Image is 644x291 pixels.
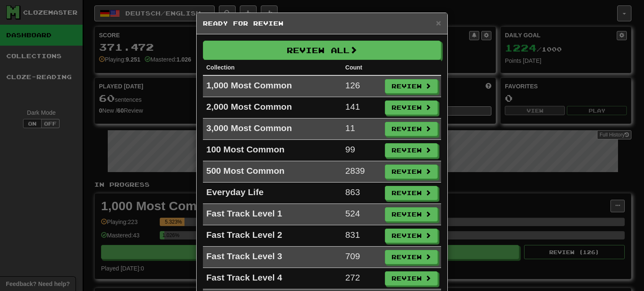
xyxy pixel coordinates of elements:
[203,204,342,225] td: Fast Track Level 1
[342,225,382,247] td: 831
[342,97,382,118] td: 141
[385,122,438,136] button: Review
[385,165,438,179] button: Review
[203,268,342,289] td: Fast Track Level 4
[385,229,438,243] button: Review
[385,186,438,200] button: Review
[436,18,441,27] button: Close
[342,60,382,75] th: Count
[203,140,342,161] td: 100 Most Common
[203,60,342,75] th: Collection
[385,100,438,115] button: Review
[203,225,342,247] td: Fast Track Level 2
[203,161,342,183] td: 500 Most Common
[342,118,382,140] td: 11
[203,19,441,28] h5: Ready for Review
[342,75,382,97] td: 126
[203,247,342,268] td: Fast Track Level 3
[342,183,382,204] td: 863
[385,79,438,93] button: Review
[342,247,382,268] td: 709
[203,183,342,204] td: Everyday Life
[342,268,382,289] td: 272
[342,204,382,225] td: 524
[203,75,342,97] td: 1,000 Most Common
[342,140,382,161] td: 99
[203,118,342,140] td: 3,000 Most Common
[203,41,441,60] button: Review All
[436,18,441,28] span: ×
[342,161,382,183] td: 2839
[385,271,438,286] button: Review
[385,250,438,264] button: Review
[203,97,342,118] td: 2,000 Most Common
[385,143,438,157] button: Review
[385,207,438,221] button: Review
